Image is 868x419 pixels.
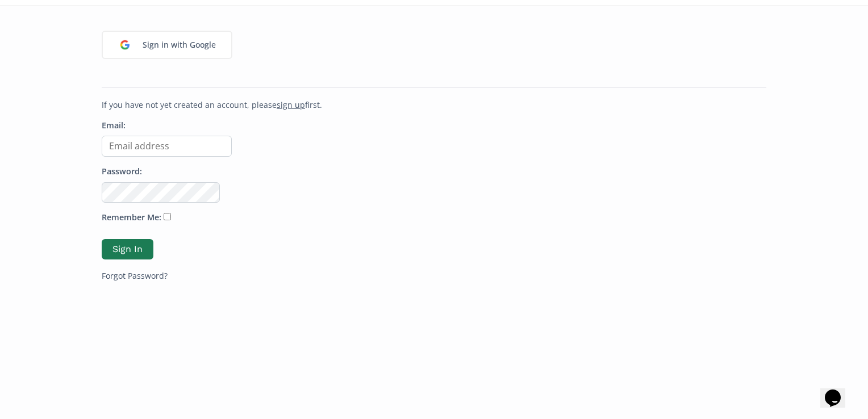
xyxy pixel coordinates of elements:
label: Email: [102,120,126,132]
button: Sign In [102,239,153,260]
a: Sign in with Google [102,31,232,59]
p: If you have not yet created an account, please first. [102,99,766,111]
label: Password: [102,166,142,178]
label: Remember Me: [102,212,161,224]
input: Email address [102,136,232,157]
div: Sign in with Google [137,33,222,57]
iframe: chat widget [820,374,857,408]
a: Forgot Password? [102,270,168,281]
img: google_login_logo_184.png [113,33,137,57]
a: sign up [277,99,305,110]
